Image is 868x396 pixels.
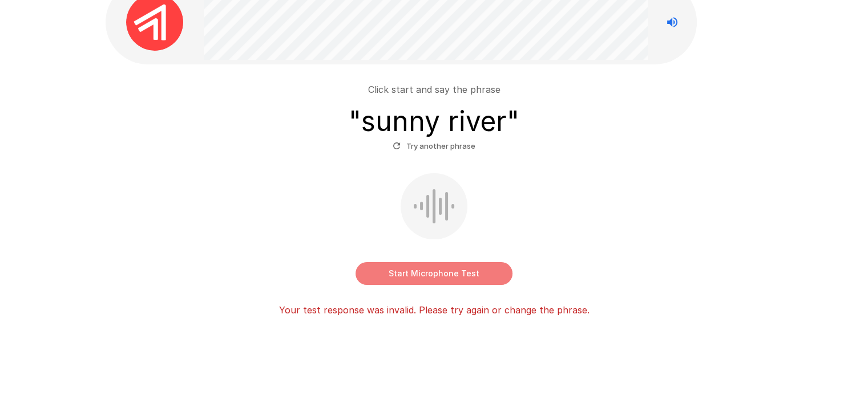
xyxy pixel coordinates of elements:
[368,83,500,96] p: Click start and say the phrase
[349,105,519,137] h3: " sunny river "
[390,137,478,155] button: Try another phrase
[356,262,512,285] button: Start Microphone Test
[661,11,684,34] button: Stop reading questions aloud
[279,303,590,317] p: Your test response was invalid. Please try again or change the phrase.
